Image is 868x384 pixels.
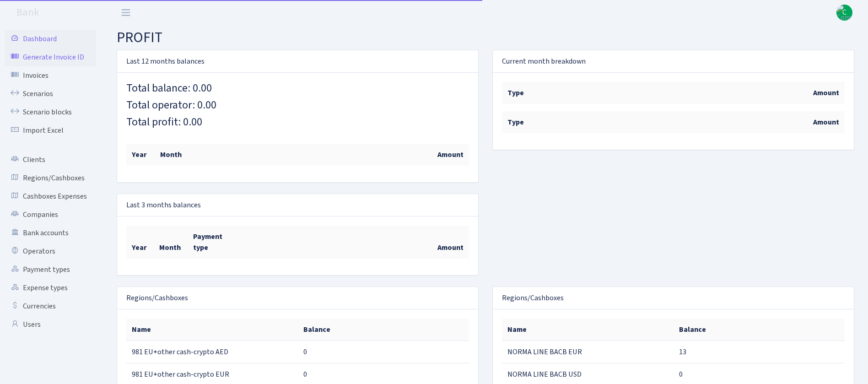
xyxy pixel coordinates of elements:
th: Name [126,319,298,341]
td: 981 EU+other cash-crypto AED [126,341,298,363]
a: Dashboard [5,30,96,48]
td: 0 [298,341,469,363]
a: Clients [5,151,96,169]
a: Import Excel [5,121,96,140]
div: Last 12 months balances [117,50,478,73]
th: Payment type [188,226,229,259]
th: Balance [298,319,469,341]
div: Last 3 months balances [117,194,478,216]
a: Regions/Cashboxes [5,169,96,187]
h4: Total profit: 0.00 [126,116,469,129]
a: Generate Invoice ID [5,48,96,66]
a: Scenarios [5,85,96,103]
a: Invoices [5,66,96,85]
img: Consultant [836,5,852,21]
th: Year [126,144,155,166]
th: Amount [229,226,469,259]
th: Amount [674,111,845,133]
th: Type [502,82,674,104]
h4: Total balance: 0.00 [126,82,469,95]
a: Cashboxes Expenses [5,187,96,206]
a: Scenario blocks [5,103,96,121]
th: Month [155,144,189,166]
h4: Total operator: 0.00 [126,99,469,112]
div: Regions/Cashboxes [493,287,854,309]
a: Currencies [5,297,96,315]
a: Companies [5,206,96,224]
th: Balance [674,319,845,341]
a: Operators [5,242,96,260]
a: Expense types [5,279,96,297]
th: Amount [674,82,845,104]
td: 13 [674,341,845,363]
th: Year [126,226,154,259]
button: Toggle navigation [114,5,137,20]
th: Amount [189,144,469,166]
a: Bank accounts [5,224,96,242]
td: NORMA LINE BACB EUR [502,341,674,363]
a: C [836,5,852,21]
a: Payment types [5,260,96,279]
div: Regions/Cashboxes [117,287,478,309]
th: Type [502,111,674,133]
div: Current month breakdown [493,50,854,73]
th: Month [154,226,188,259]
th: Name [502,319,674,341]
span: PROFIT [117,27,162,48]
a: Users [5,315,96,334]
